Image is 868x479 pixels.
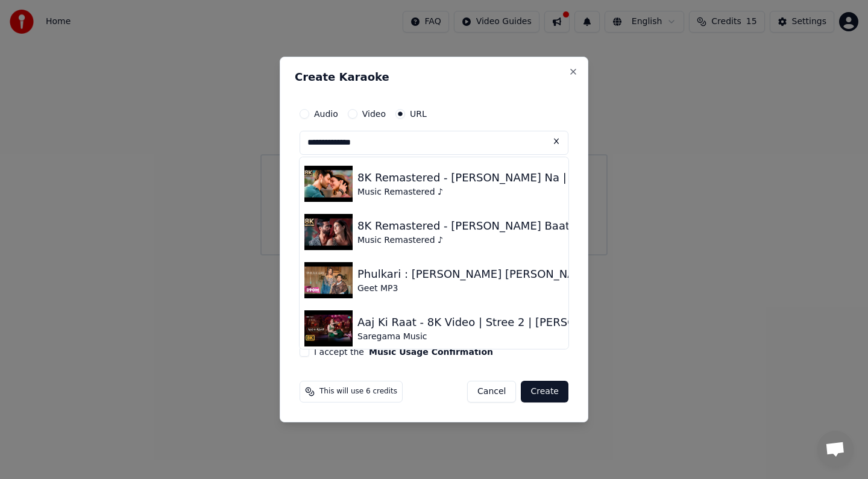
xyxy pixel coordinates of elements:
[304,310,353,346] img: Aaj Ki Raat - 8K Video | Stree 2 | Tamannaah Bhatia, Rajkummar Rao, Sachin-Jigar, Madhubanti B,Divya
[304,214,353,250] img: 8K Remastered - Teri Baaton Mein Aisa Uljha Jiya Title Track | Kriti Sanon, Shahid Kapoor
[357,283,823,295] div: Geet MP3
[467,381,516,402] button: Cancel
[304,262,353,298] img: Phulkari : Karan Randhawa Simar Kaur | Rav Dhillon | GK Digital | Geet MP3
[304,166,353,202] img: 8K Remastered - Jaana Samjho Na | Kartik Aaryan, Tripti Dimri | Bhool Bhulaiyaa 3
[295,72,573,83] h2: Create Karaoke
[357,314,864,331] div: Aaj Ki Raat - 8K Video | Stree 2 | [PERSON_NAME], [PERSON_NAME], [PERSON_NAME] B,Divya
[314,110,338,118] label: Audio
[362,110,386,118] label: Video
[410,110,427,118] label: URL
[314,348,493,356] label: I accept the
[357,331,864,343] div: Saregama Music
[357,266,823,283] div: Phulkari : [PERSON_NAME] [PERSON_NAME] | [PERSON_NAME] | GK Digital | Geet MP3
[369,348,493,356] button: I accept the
[521,381,568,402] button: Create
[319,387,397,396] span: This will use 6 credits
